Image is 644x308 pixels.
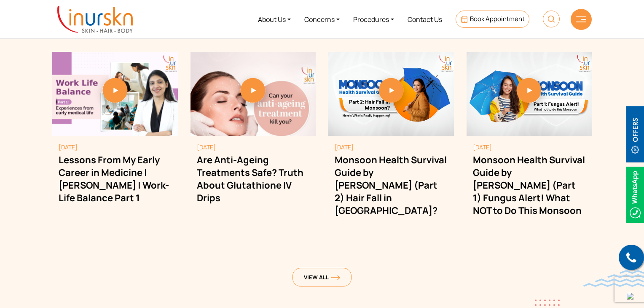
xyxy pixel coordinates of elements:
img: banner [191,52,316,136]
img: offerBt [626,106,644,162]
span: View All [304,273,340,281]
img: banner [52,52,178,136]
a: Contact Us [401,3,449,35]
span: Book Appointment [470,14,525,23]
img: Whatsappicon [626,167,644,223]
img: up-blue-arrow.svg [627,293,633,300]
h2: Lessons From My Early Career in Medicine | [PERSON_NAME] | Work-Life Balance Part 1 [59,154,172,204]
small: [DATE] [197,143,310,151]
a: Concerns [298,3,346,35]
a: Book Appointment [456,11,529,28]
div: 3 / 4 [328,52,454,235]
h2: Monsoon Health Survival Guide by [PERSON_NAME] (Part 1) Fungus Alert! What NOT to Do This Monsoon [473,154,586,217]
img: banner [467,52,592,136]
a: Whatsappicon [626,189,644,199]
small: [DATE] [335,143,448,151]
img: bluewave [583,270,644,287]
img: hamLine.svg [576,16,586,22]
small: [DATE] [473,143,586,151]
div: 1 / 4 [52,52,178,222]
a: About Us [251,3,298,35]
a: Procedures [346,3,401,35]
div: 2 / 4 [191,52,316,222]
img: inurskn-logo [57,6,133,33]
h2: Are Anti-Ageing Treatments Safe? Truth About Glutathione IV Drips [197,154,310,204]
a: View Allorange-arrow [292,268,352,286]
img: orange-arrow [331,275,340,280]
img: HeaderSearch [543,11,560,27]
div: 4 / 4 [467,52,592,235]
h2: Monsoon Health Survival Guide by [PERSON_NAME] (Part 2) Hair Fall in [GEOGRAPHIC_DATA]? [335,154,448,217]
img: banner [328,52,454,136]
small: [DATE] [59,143,172,151]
